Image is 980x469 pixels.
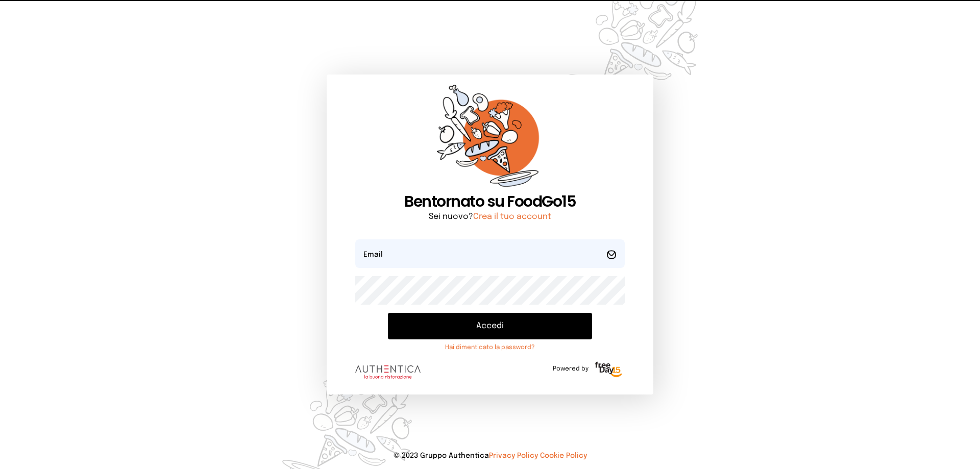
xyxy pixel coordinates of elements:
a: Cookie Policy [540,452,587,459]
a: Crea il tuo account [473,212,551,221]
img: logo.8f33a47.png [355,365,421,379]
img: logo-freeday.3e08031.png [593,360,625,380]
p: © 2023 Gruppo Authentica [16,451,964,461]
p: Sei nuovo? [355,211,625,223]
span: Powered by [553,365,589,373]
img: sticker-orange.65babaf.png [437,85,543,192]
a: Hai dimenticato la password? [388,343,592,352]
h1: Bentornato su FoodGo15 [355,192,625,211]
a: Privacy Policy [489,452,538,459]
button: Accedi [388,313,592,339]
